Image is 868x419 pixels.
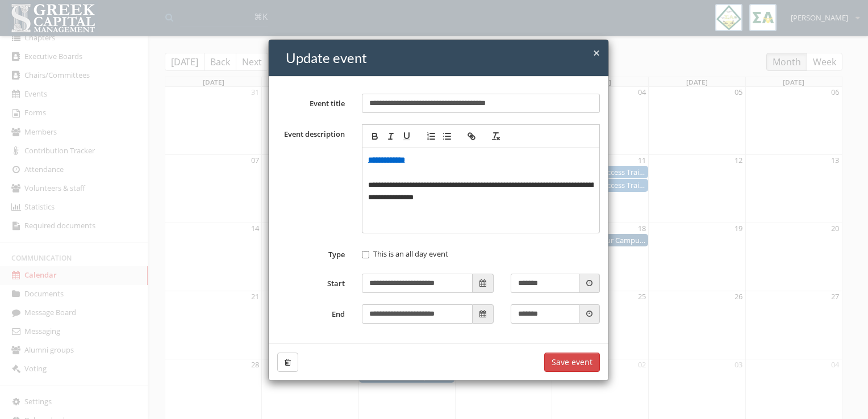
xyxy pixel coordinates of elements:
label: End [269,305,354,320]
button: Save event [544,353,600,372]
input: This is an all day event [362,251,369,258]
label: This is an all day event [362,249,448,260]
span: × [593,45,600,61]
label: Event title [269,94,354,109]
label: Start [269,274,354,289]
label: Type [269,245,354,260]
label: Event description [269,125,354,140]
h4: Update event [286,48,600,68]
